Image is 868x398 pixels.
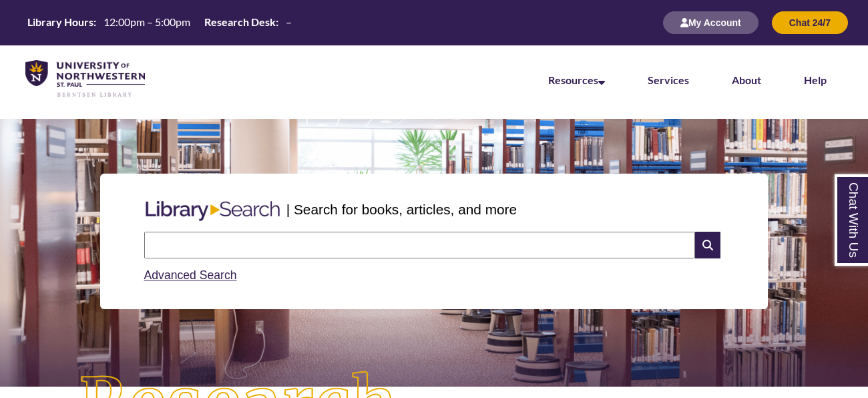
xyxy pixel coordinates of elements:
a: Chat 24/7 [772,17,848,28]
i: Search [695,232,720,258]
p: | Search for books, articles, and more [286,199,517,220]
a: My Account [663,17,758,28]
span: 12:00pm – 5:00pm [103,15,190,28]
th: Library Hours: [22,15,98,29]
a: About [732,73,761,86]
button: My Account [663,11,758,34]
a: Help [804,73,827,86]
a: Resources [548,73,605,86]
a: Advanced Search [144,268,237,282]
button: Chat 24/7 [772,11,848,34]
img: Libary Search [139,196,286,226]
a: Services [648,73,689,86]
img: UNWSP Library Logo [25,60,145,98]
span: – [286,15,292,28]
table: Hours Today [22,15,297,29]
th: Research Desk: [199,15,280,29]
a: Hours Today [22,15,297,31]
